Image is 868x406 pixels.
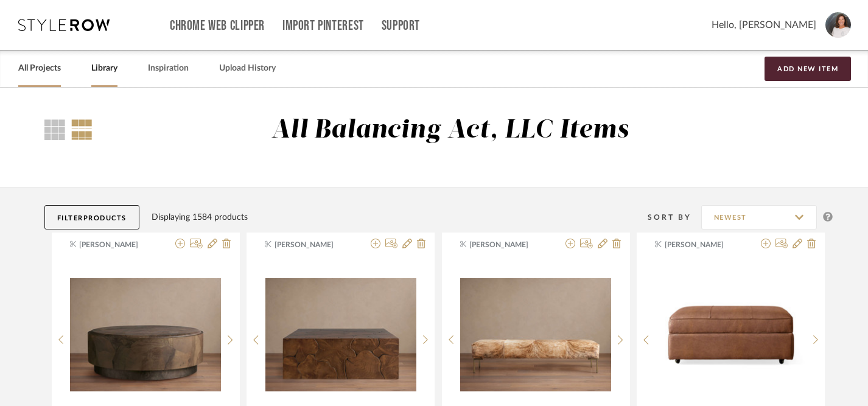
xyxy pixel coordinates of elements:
[265,278,416,391] img: Kalmar Square Coffee Table
[79,239,156,250] span: [PERSON_NAME]
[83,215,127,222] span: Products
[271,115,629,146] div: All Balancing Act, LLC Items
[152,211,248,224] div: Displaying 1584 products
[382,21,420,31] a: Support
[44,205,139,229] button: FilterProducts
[275,239,351,250] span: [PERSON_NAME]
[282,21,364,31] a: Import Pinterest
[656,278,807,391] img: Filmore Leather Storage Ottoman
[665,239,741,250] span: [PERSON_NAME]
[219,60,276,77] a: Upload History
[148,60,189,77] a: Inspiration
[469,239,546,250] span: [PERSON_NAME]
[18,60,61,77] a: All Projects
[825,12,851,38] img: avatar
[648,211,701,223] div: Sort By
[70,278,221,391] img: Polanco Round Plinth Coffee Table
[170,21,265,31] a: Chrome Web Clipper
[765,57,851,81] button: Add New Item
[460,278,611,391] img: Tilton Hair on Hide Bench
[91,60,117,77] a: Library
[712,18,816,32] span: Hello, [PERSON_NAME]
